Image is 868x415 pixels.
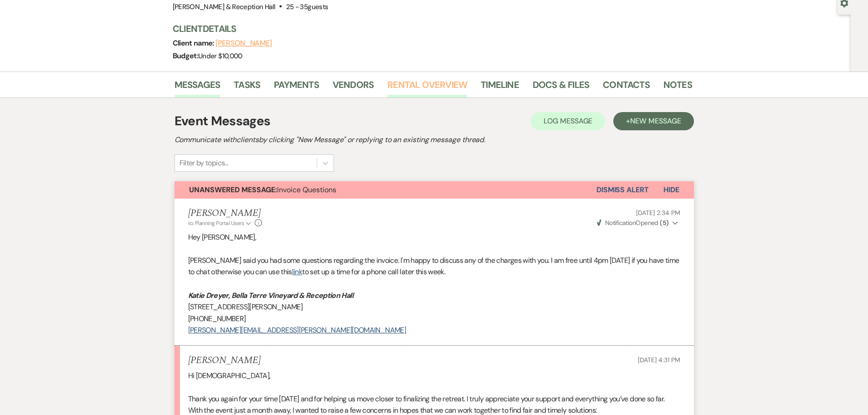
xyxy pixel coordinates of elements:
span: 25 - 35 guests [286,2,329,11]
a: Rental Overview [387,77,467,97]
span: Log Message [544,116,592,126]
a: Timeline [481,77,519,97]
button: Log Message [531,112,605,130]
a: Payments [274,77,319,97]
span: Under $10,000 [198,51,242,61]
span: to: Planning Portal Users [188,220,244,227]
span: Opened [597,219,669,227]
a: Notes [663,77,692,97]
span: Budget: [173,51,199,61]
em: Katie Dreyer, Bella Terre Vineyard & Reception Hall [188,291,353,300]
span: Client name: [173,38,216,48]
a: link [292,267,302,277]
span: Notification [605,219,636,227]
a: Messages [175,77,221,97]
p: Thank you again for your time [DATE] and for helping us move closer to finalizing the retreat. I ... [188,393,680,405]
span: New Message [630,116,681,126]
a: [PERSON_NAME][EMAIL_ADDRESS][PERSON_NAME][DOMAIN_NAME] [188,325,406,335]
span: [STREET_ADDRESS][PERSON_NAME] [188,302,303,312]
div: Filter by topics... [180,158,228,169]
a: Vendors [333,77,374,97]
h2: Communicate with clients by clicking "New Message" or replying to an existing message thread. [175,134,694,145]
p: [PERSON_NAME] said you had some questions regarding the invoice. I'm happy to discuss any of the ... [188,255,680,278]
span: Hide [663,185,679,195]
button: to: Planning Portal Users [188,219,253,227]
span: [PERSON_NAME] & Reception Hall [173,2,276,11]
strong: ( 5 ) [660,219,668,227]
p: Hey [PERSON_NAME], [188,231,680,243]
strong: Unanswered Message: [189,185,277,195]
a: Contacts [603,77,650,97]
h3: Client Details [173,22,683,35]
button: +New Message [613,112,693,130]
h1: Event Messages [175,112,271,131]
span: [PHONE_NUMBER] [188,314,246,323]
button: Unanswered Message:Invoice Questions [175,181,596,199]
h5: [PERSON_NAME] [188,355,261,366]
p: Hi [DEMOGRAPHIC_DATA], [188,370,680,382]
span: [DATE] 2:34 PM [636,209,680,217]
a: Docs & Files [533,77,589,97]
button: NotificationOpened (5) [596,218,680,228]
a: Tasks [234,77,260,97]
span: [DATE] 4:31 PM [638,356,680,364]
button: Dismiss Alert [596,181,649,199]
button: [PERSON_NAME] [216,40,272,47]
button: Hide [649,181,694,199]
h5: [PERSON_NAME] [188,208,262,219]
span: Invoice Questions [189,185,336,195]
